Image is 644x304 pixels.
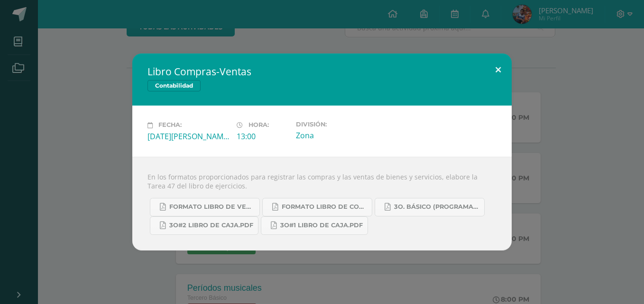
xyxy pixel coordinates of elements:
[147,65,497,78] h2: Libro Compras-Ventas
[169,203,255,211] span: Formato Libro de Ventas.pdf
[485,54,512,86] button: Close (Esc)
[282,203,367,211] span: Formato Libro de Compras.pdf
[169,222,253,229] span: 3o#2 Libro de Caja.pdf
[158,122,182,129] span: Fecha:
[150,198,260,216] a: Formato Libro de Ventas.pdf
[296,130,377,141] div: Zona
[147,131,229,142] div: [DATE][PERSON_NAME]
[237,131,288,142] div: 13:00
[262,198,372,216] a: Formato Libro de Compras.pdf
[394,203,479,211] span: 3o. Básico (Programación).pdf
[150,216,258,235] a: 3o#2 Libro de Caja.pdf
[147,80,201,91] span: Contabilidad
[132,157,512,250] div: En los formatos proporcionados para registrar las compras y las ventas de bienes y servicios, ela...
[296,121,377,128] label: División:
[248,122,269,129] span: Hora:
[280,222,363,229] span: 3o#1 Libro de Caja.pdf
[375,198,485,216] a: 3o. Básico (Programación).pdf
[261,216,368,235] a: 3o#1 Libro de Caja.pdf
